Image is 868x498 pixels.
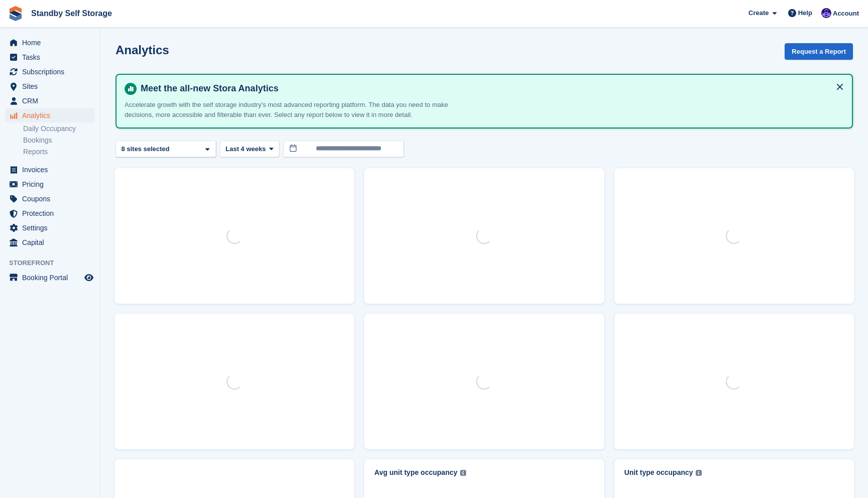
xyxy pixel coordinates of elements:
a: menu [5,177,95,191]
span: Create [748,8,769,18]
a: menu [5,221,95,235]
span: Tasks [22,50,82,64]
a: Standby Self Storage [27,5,116,22]
p: Accelerate growth with the self storage industry's most advanced reporting platform. The data you... [125,100,476,119]
span: Sites [22,79,82,93]
span: Analytics [22,108,82,122]
button: Request a Report [785,43,853,60]
span: Coupons [22,192,82,206]
h4: Meet the all-new Stora Analytics [137,83,844,94]
div: Unit type occupancy [624,468,693,477]
span: Last 4 weeks [226,144,266,154]
span: Capital [22,235,82,250]
a: Bookings [23,136,95,145]
div: Avg unit type occupancy [374,468,457,477]
span: Account [833,9,859,19]
span: Help [798,8,812,18]
a: menu [5,94,95,108]
img: stora-icon-8386f47178a22dfd0bd8f6a31ec36ba5ce8667c1dd55bd0f319d3a0aa187defe.svg [8,6,23,21]
div: 8 sites selected [120,144,173,154]
a: Reports [23,147,95,157]
button: Last 4 weeks [220,141,279,157]
span: Storefront [9,258,100,268]
a: menu [5,206,95,220]
span: Protection [22,206,82,220]
a: menu [5,50,95,64]
a: menu [5,79,95,93]
span: Settings [22,221,82,235]
span: Booking Portal [22,271,82,285]
a: menu [5,192,95,206]
img: icon-info-grey-7440780725fd019a000dd9b08b2336e03edf1995a4989e88bcd33f0948082b44.svg [696,470,702,476]
span: Pricing [22,177,82,191]
a: menu [5,163,95,177]
a: menu [5,271,95,285]
a: menu [5,36,95,50]
a: menu [5,108,95,122]
span: Invoices [22,163,82,177]
a: menu [5,235,95,250]
span: Subscriptions [22,65,82,79]
a: Daily Occupancy [23,124,95,134]
img: icon-info-grey-7440780725fd019a000dd9b08b2336e03edf1995a4989e88bcd33f0948082b44.svg [460,470,466,476]
span: CRM [22,94,82,108]
h2: Analytics [116,43,169,57]
span: Home [22,36,82,50]
a: menu [5,65,95,79]
a: Preview store [83,272,95,284]
img: Will [821,8,831,18]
